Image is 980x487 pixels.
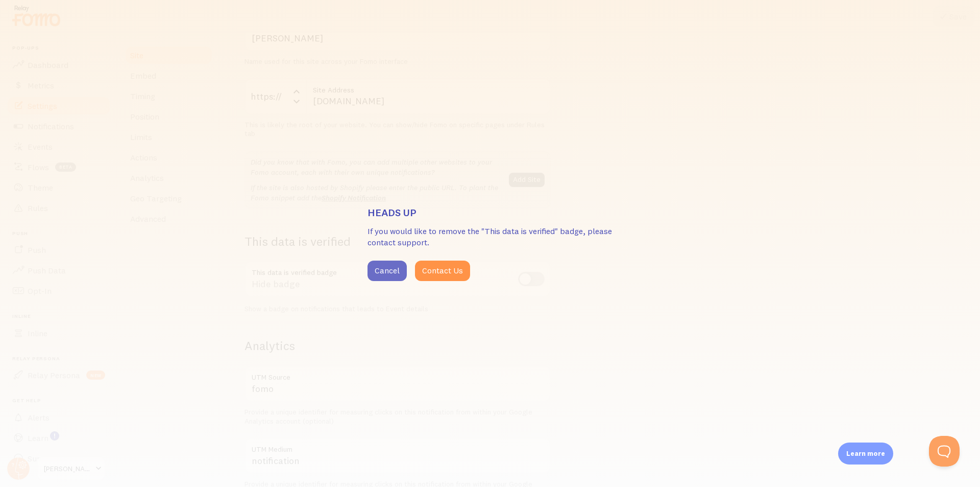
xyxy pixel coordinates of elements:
p: If you would like to remove the "This data is verified" badge, please contact support. [367,225,612,249]
div: Learn more [838,443,893,465]
h3: Heads up [367,206,612,219]
p: Learn more [846,449,885,458]
button: Contact Us [415,261,470,281]
iframe: Help Scout Beacon - Open [929,436,960,467]
button: Cancel [367,261,407,281]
